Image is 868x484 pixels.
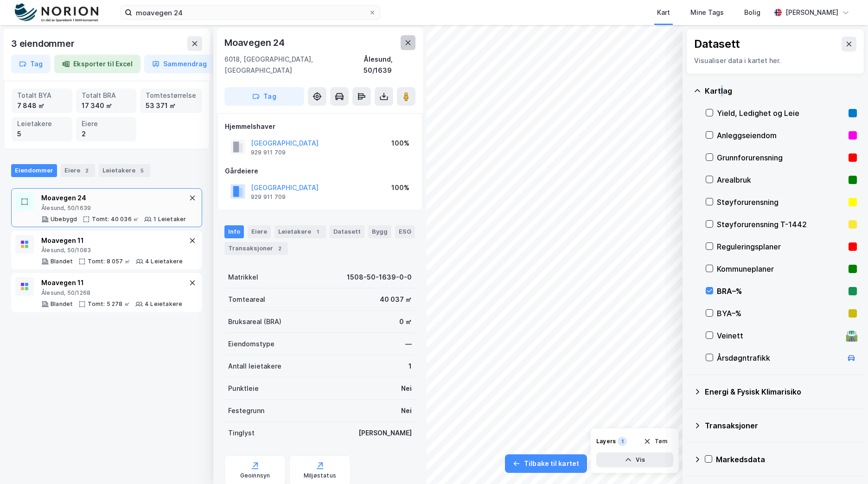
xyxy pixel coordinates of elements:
div: [PERSON_NAME] [358,427,412,439]
div: Kontrollprogram for chat [822,439,868,484]
div: 100% [391,138,409,149]
button: Eksporter til Excel [54,55,140,73]
button: Vis [596,452,673,467]
iframe: Chat Widget [822,439,868,484]
div: 40 037 ㎡ [380,294,412,305]
div: Energi & Fysisk Klimarisiko [705,386,857,397]
div: Reguleringsplaner [717,241,845,252]
div: Tomt: 5 278 ㎡ [88,300,130,308]
div: Årsdøgntrafikk [717,352,842,363]
div: 929 911 709 [251,193,286,201]
div: Eiendommer [11,164,57,177]
div: Transaksjoner [224,242,288,255]
div: 100% [391,182,409,193]
div: Punktleie [228,383,259,394]
div: Geoinnsyn [240,472,270,479]
button: Tilbake til kartet [505,454,587,473]
div: Støyforurensning T-1442 [717,219,845,230]
div: 929 911 709 [251,149,286,156]
div: Ubebygd [51,216,77,223]
div: — [405,338,412,350]
div: Ålesund, 50/1268 [41,289,182,297]
input: Søk på adresse, matrikkel, gårdeiere, leietakere eller personer [132,6,369,19]
button: Tag [11,55,51,73]
div: 5 [17,129,67,139]
div: Mine Tags [690,7,724,18]
div: Totalt BRA [82,90,131,101]
button: Tøm [638,434,673,449]
div: Blandet [51,258,73,265]
div: Transaksjoner [705,420,857,431]
div: Støyforurensning [717,197,845,208]
div: Eiendomstype [228,338,274,350]
div: Tomt: 8 057 ㎡ [88,258,130,265]
div: Leietakere [17,119,67,129]
div: 1 Leietaker [153,216,186,223]
div: Miljøstatus [304,472,336,479]
div: Tinglyst [228,427,255,439]
div: Leietakere [99,164,150,177]
div: Leietakere [274,225,326,238]
div: Markedsdata [716,454,857,465]
div: Ålesund, 50/1639 [41,204,186,212]
div: 17 340 ㎡ [82,101,131,111]
button: Sammendrag [144,55,215,73]
div: 2 [82,166,91,175]
div: Ålesund, 50/1639 [364,54,415,76]
div: Moavegen 11 [41,277,182,288]
div: Visualiser data i kartet her. [694,55,856,66]
div: 2 [275,244,284,253]
div: Nei [401,405,412,416]
div: Yield, Ledighet og Leie [717,108,845,119]
div: Kart [657,7,670,18]
div: Antall leietakere [228,361,281,372]
div: Datasett [694,37,740,51]
div: 🛣️ [845,330,858,342]
div: 4 Leietakere [145,258,183,265]
div: BYA–% [717,308,845,319]
div: Gårdeiere [225,166,415,177]
div: Matrikkel [228,272,258,283]
div: 53 371 ㎡ [146,101,196,111]
div: Tomtestørrelse [146,90,196,101]
img: norion-logo.80e7a08dc31c2e691866.png [15,3,98,22]
div: 3 eiendommer [11,36,77,51]
div: Festegrunn [228,405,264,416]
div: Bruksareal (BRA) [228,316,281,327]
div: Eiere [82,119,131,129]
div: Tomt: 40 036 ㎡ [92,216,139,223]
div: Kartlag [705,85,857,96]
div: ESG [395,225,415,238]
div: Veinett [717,330,842,341]
div: Arealbruk [717,174,845,185]
div: Eiere [248,225,271,238]
div: 1508-50-1639-0-0 [347,272,412,283]
div: 5 [137,166,147,175]
div: Bygg [368,225,391,238]
div: Hjemmelshaver [225,121,415,132]
div: 6018, [GEOGRAPHIC_DATA], [GEOGRAPHIC_DATA] [224,54,364,76]
div: 7 848 ㎡ [17,101,67,111]
div: Ålesund, 50/1083 [41,247,183,254]
div: Blandet [51,300,73,308]
button: Tag [224,87,304,106]
div: Datasett [330,225,364,238]
div: Tomteareal [228,294,265,305]
div: 0 ㎡ [399,316,412,327]
div: Moavegen 24 [41,192,186,204]
div: Grunnforurensning [717,152,845,163]
div: [PERSON_NAME] [785,7,838,18]
div: 1 [618,437,627,446]
div: Anleggseiendom [717,130,845,141]
div: Info [224,225,244,238]
div: 1 [408,361,412,372]
div: Bolig [744,7,760,18]
div: Kommuneplaner [717,263,845,274]
div: Totalt BYA [17,90,67,101]
div: Moavegen 24 [224,35,287,50]
div: 1 [313,227,322,236]
div: 4 Leietakere [145,300,182,308]
div: Layers [596,438,616,445]
div: BRA–% [717,286,845,297]
div: 2 [82,129,131,139]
